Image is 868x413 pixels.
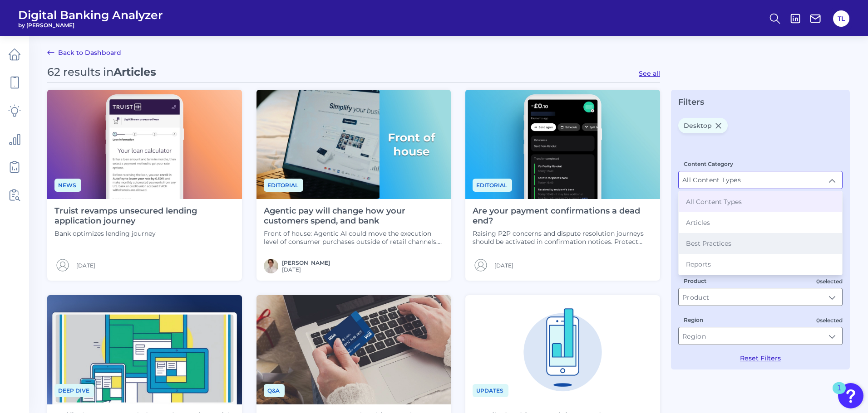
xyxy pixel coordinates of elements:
[684,316,703,323] label: Region
[47,295,242,404] img: Deep Dives - Desktop.png
[264,384,285,397] span: Q&A
[264,386,285,394] a: Q&A
[76,262,95,269] span: [DATE]
[18,22,163,29] span: by [PERSON_NAME]
[473,386,508,394] a: Updates
[282,259,330,266] a: [PERSON_NAME]
[264,229,444,246] p: Front of house: Agentic AI could move the execution level of consumer purchases outside of retail...
[494,262,513,269] span: [DATE]
[838,383,863,408] button: Open Resource Center, 1 new notification
[54,384,94,397] span: Deep dive
[54,386,94,394] a: Deep dive
[679,327,842,345] input: Region
[282,266,330,273] span: [DATE]
[47,65,156,78] div: 62 results in
[54,180,81,189] a: News
[473,384,508,397] span: Updates
[264,179,303,192] span: Editorial
[639,69,660,78] button: See all
[678,97,704,107] span: Filters
[473,206,653,226] h4: Are your payment confirmations a dead end?
[686,219,710,227] span: Articles
[54,229,235,238] p: Bank optimizes lending journey
[684,160,733,167] label: Content Category
[256,295,451,404] img: Tarjeta-de-credito-BBVA.jpg
[54,206,235,226] h4: Truist revamps unsecured lending application journey
[113,65,156,78] span: Articles
[54,179,81,192] span: News
[47,90,242,199] img: News - Phone (3).png
[678,118,728,133] span: Desktop
[837,388,841,400] div: 1
[47,47,121,58] a: Back to Dashboard
[833,10,849,27] button: TL
[18,8,163,22] span: Digital Banking Analyzer
[473,229,653,246] p: Raising P2P concerns and dispute resolution journeys should be activated in confirmation notices....
[686,198,742,206] span: All Content Types
[686,260,711,268] span: Reports
[264,259,278,273] img: MIchael McCaw
[686,239,731,248] span: Best Practices
[465,90,660,199] img: Editorial - Phone (7).png
[684,277,706,284] label: Product
[679,288,842,306] input: Product
[465,295,660,404] img: Streamline Mobile - New.png
[473,179,512,192] span: Editorial
[264,180,303,189] a: Editorial
[473,180,512,189] a: Editorial
[264,206,444,226] h4: Agentic pay will change how your customers spend, and bank
[740,354,781,362] button: Reset Filters
[256,90,451,199] img: Front of House with Right Label (4).png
